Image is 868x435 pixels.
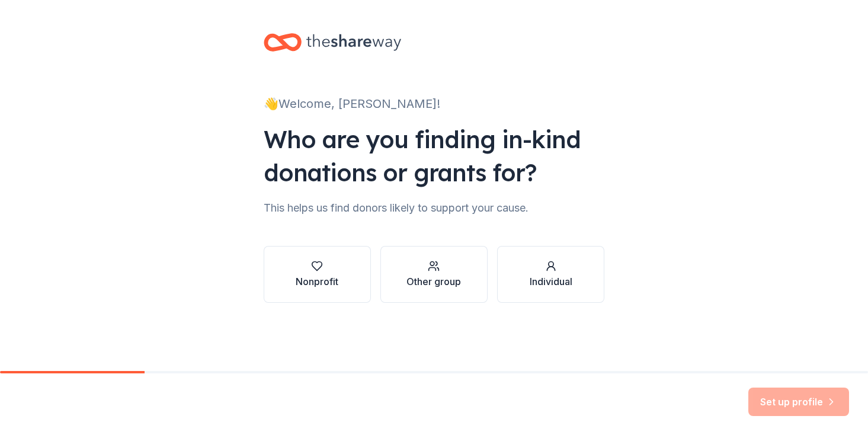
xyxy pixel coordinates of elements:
div: This helps us find donors likely to support your cause. [264,199,605,217]
button: Other group [380,246,488,303]
button: Individual [497,246,604,303]
div: Individual [530,274,572,289]
div: Nonprofit [296,274,338,289]
button: Nonprofit [264,246,371,303]
div: Other group [406,274,461,289]
div: 👋 Welcome, [PERSON_NAME]! [264,94,605,113]
div: Who are you finding in-kind donations or grants for? [264,123,605,189]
